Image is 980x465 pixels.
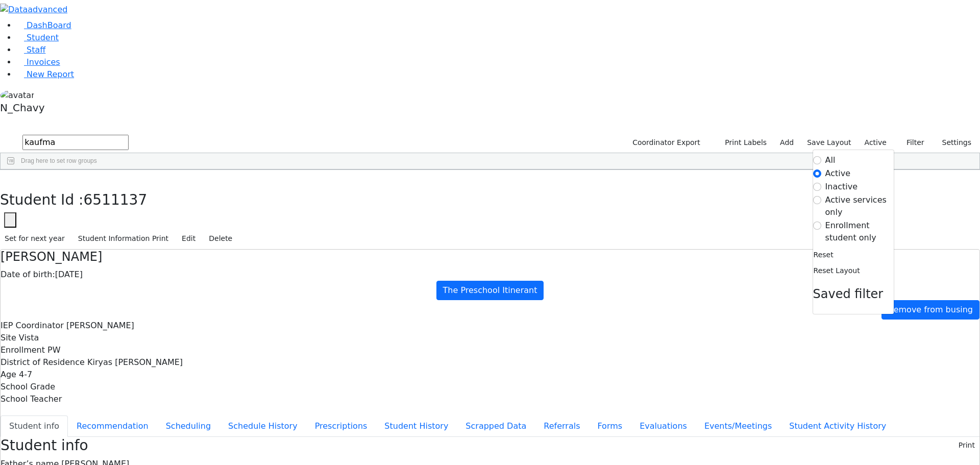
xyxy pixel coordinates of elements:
button: Delete [204,231,237,247]
button: Recommendation [68,415,157,437]
button: Forms [589,415,631,437]
a: Staff [16,45,45,55]
span: Saved filter [813,287,884,301]
label: Age [1,369,16,381]
button: Student History [376,415,457,437]
button: Prescriptions [306,415,376,437]
span: Staff [27,45,45,55]
label: Enrollment [1,344,45,356]
button: Scrapped Data [457,415,535,437]
a: Add [775,135,798,151]
button: Save Layout [802,135,855,151]
label: IEP Coordinator [1,320,64,332]
a: DashBoard [16,20,71,30]
label: Inactive [825,181,858,193]
span: PW [47,345,60,355]
a: New Report [16,69,74,79]
a: Invoices [16,57,60,67]
button: Print Labels [713,135,771,151]
span: Vista [19,333,39,342]
span: Invoices [27,57,60,67]
button: Filter [893,135,929,151]
button: Scheduling [157,415,219,437]
button: Schedule History [219,415,306,437]
a: Student [16,33,59,42]
label: School Grade [1,381,55,393]
button: Evaluations [631,415,696,437]
a: The Preschool Itinerant [436,281,544,300]
button: Settings [929,135,976,151]
button: Events/Meetings [696,415,780,437]
button: Edit [177,231,200,247]
div: Settings [813,150,894,314]
button: Student Information Print [73,231,173,247]
button: Coordinator Export [626,135,705,151]
label: School Teacher [1,393,62,405]
span: 4-7 [19,370,32,379]
span: Kiryas [PERSON_NAME] [87,357,183,367]
input: All [813,156,821,164]
span: DashBoard [27,20,71,30]
label: Date of birth: [1,268,55,281]
button: Student info [1,415,68,437]
span: [PERSON_NAME] [66,321,134,330]
input: Search [22,135,129,150]
label: Active services only [825,194,894,218]
span: Remove from busing [888,305,973,314]
button: Print [954,437,979,453]
input: Inactive [813,183,821,191]
h4: [PERSON_NAME] [1,250,979,264]
span: Student [27,33,59,42]
label: District of Residence [1,356,85,369]
input: Active [813,169,821,178]
label: Enrollment student only [825,219,894,244]
button: Reset Layout [813,263,861,279]
h3: Student info [1,437,88,454]
div: [DATE] [1,268,979,281]
a: Remove from busing [881,300,979,320]
label: All [825,154,836,166]
button: Referrals [535,415,589,437]
button: Reset [813,247,834,263]
label: Active [860,135,891,151]
span: Drag here to set row groups [21,157,97,164]
span: New Report [27,69,74,79]
label: Site [1,332,16,344]
button: Student Activity History [780,415,895,437]
span: 6511137 [84,191,148,208]
input: Enrollment student only [813,222,821,230]
input: Active services only [813,196,821,204]
label: Active [825,167,851,180]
